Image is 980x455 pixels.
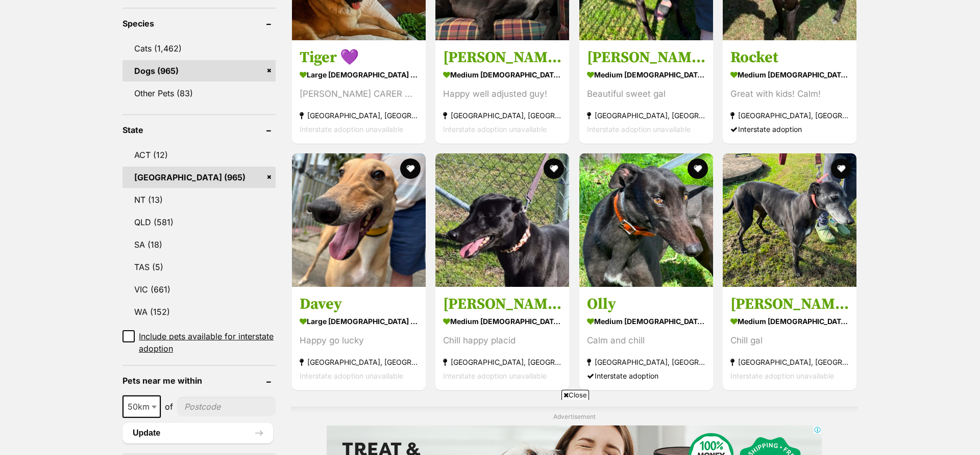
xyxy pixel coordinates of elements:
strong: [GEOGRAPHIC_DATA], [GEOGRAPHIC_DATA] [443,109,561,122]
strong: [GEOGRAPHIC_DATA], [GEOGRAPHIC_DATA] [443,355,561,369]
strong: medium [DEMOGRAPHIC_DATA] Dog [443,67,561,82]
header: Pets near me within [122,376,276,385]
span: Include pets available for interstate adoption [139,330,276,355]
a: [PERSON_NAME] medium [DEMOGRAPHIC_DATA] Dog Chill happy placid [GEOGRAPHIC_DATA], [GEOGRAPHIC_DAT... [435,287,569,390]
span: 50km [122,395,161,418]
img: Peggy - Greyhound Dog [723,153,856,287]
span: Close [561,390,589,400]
strong: [GEOGRAPHIC_DATA], [GEOGRAPHIC_DATA] [730,109,849,122]
div: Happy well adjusted guy! [443,87,561,101]
h3: Tiger 💜 [300,48,418,67]
a: TAS (5) [122,256,276,278]
button: favourite [688,158,708,179]
a: [PERSON_NAME] medium [DEMOGRAPHIC_DATA] Dog Happy well adjusted guy! [GEOGRAPHIC_DATA], [GEOGRAPH... [435,40,569,144]
a: Dogs (965) [122,60,276,82]
button: favourite [400,158,421,179]
img: Davey - Greyhound Dog [292,153,426,287]
header: Species [122,19,276,28]
div: Chill happy placid [443,334,561,347]
a: Olly medium [DEMOGRAPHIC_DATA] Dog Calm and chill [GEOGRAPHIC_DATA], [GEOGRAPHIC_DATA] Interstate... [579,287,713,390]
strong: [GEOGRAPHIC_DATA], [GEOGRAPHIC_DATA] [587,355,705,369]
a: [GEOGRAPHIC_DATA] (965) [122,167,276,188]
span: Interstate adoption unavailable [300,125,403,133]
img: Joey - Greyhound Dog [435,153,569,287]
div: Great with kids! Calm! [730,87,849,101]
a: ACT (12) [122,144,276,166]
span: Interstate adoption unavailable [587,125,691,133]
a: [PERSON_NAME] medium [DEMOGRAPHIC_DATA] Dog Chill gal [GEOGRAPHIC_DATA], [GEOGRAPHIC_DATA] Inters... [723,287,856,390]
span: of [165,400,173,413]
button: favourite [544,158,565,179]
header: State [122,125,276,135]
a: NT (13) [122,189,276,210]
strong: [GEOGRAPHIC_DATA], [GEOGRAPHIC_DATA] [730,355,849,369]
strong: medium [DEMOGRAPHIC_DATA] Dog [730,67,849,82]
a: VIC (661) [122,279,276,300]
h3: [PERSON_NAME] [443,48,561,67]
h3: Davey [300,295,418,314]
iframe: Advertisement [242,404,738,450]
div: Interstate adoption [730,122,849,136]
h3: [PERSON_NAME] [443,295,561,314]
strong: medium [DEMOGRAPHIC_DATA] Dog [587,314,705,329]
div: Chill gal [730,334,849,347]
strong: medium [DEMOGRAPHIC_DATA] Dog [587,67,705,82]
button: favourite [831,158,851,179]
a: [PERSON_NAME] medium [DEMOGRAPHIC_DATA] Dog Beautiful sweet gal [GEOGRAPHIC_DATA], [GEOGRAPHIC_DA... [579,40,713,144]
a: Tiger 💜 large [DEMOGRAPHIC_DATA] Dog [PERSON_NAME] CARER NEEDED [GEOGRAPHIC_DATA], [GEOGRAPHIC_DA... [292,40,426,144]
div: Beautiful sweet gal [587,87,705,101]
div: Happy go lucky [300,334,418,347]
a: Other Pets (83) [122,83,276,104]
strong: large [DEMOGRAPHIC_DATA] Dog [300,67,418,82]
a: QLD (581) [122,211,276,233]
a: SA (18) [122,234,276,255]
h3: [PERSON_NAME] [587,48,705,67]
a: Rocket medium [DEMOGRAPHIC_DATA] Dog Great with kids! Calm! [GEOGRAPHIC_DATA], [GEOGRAPHIC_DATA] ... [723,40,856,144]
a: Davey large [DEMOGRAPHIC_DATA] Dog Happy go lucky [GEOGRAPHIC_DATA], [GEOGRAPHIC_DATA] Interstate... [292,287,426,390]
h3: [PERSON_NAME] [730,295,849,314]
button: Update [122,423,273,443]
strong: [GEOGRAPHIC_DATA], [GEOGRAPHIC_DATA] [300,109,418,122]
a: Include pets available for interstate adoption [122,330,276,355]
strong: medium [DEMOGRAPHIC_DATA] Dog [443,314,561,329]
a: WA (152) [122,301,276,323]
h3: Olly [587,295,705,314]
h3: Rocket [730,48,849,67]
span: Interstate adoption unavailable [730,371,834,380]
strong: large [DEMOGRAPHIC_DATA] Dog [300,314,418,329]
span: Interstate adoption unavailable [300,371,403,380]
input: postcode [177,397,276,416]
div: Calm and chill [587,334,705,347]
a: Cats (1,462) [122,38,276,59]
div: [PERSON_NAME] CARER NEEDED [300,87,418,101]
div: Interstate adoption [587,369,705,383]
span: Interstate adoption unavailable [443,125,547,133]
span: Interstate adoption unavailable [443,371,547,380]
strong: medium [DEMOGRAPHIC_DATA] Dog [730,314,849,329]
span: 50km [124,399,160,414]
img: Olly - Greyhound Dog [579,153,713,287]
strong: [GEOGRAPHIC_DATA], [GEOGRAPHIC_DATA] [300,355,418,369]
strong: [GEOGRAPHIC_DATA], [GEOGRAPHIC_DATA] [587,109,705,122]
